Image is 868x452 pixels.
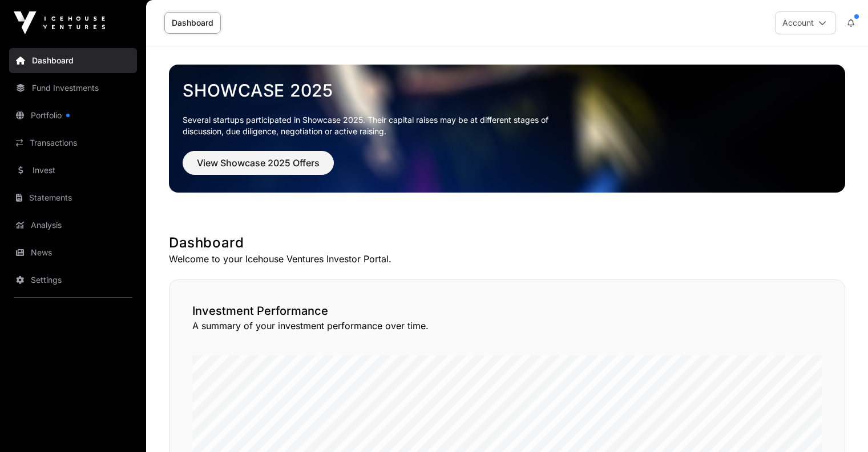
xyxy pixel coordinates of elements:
a: Settings [9,267,137,293]
button: Account [775,11,836,34]
a: Statements [9,185,137,210]
img: Showcase 2025 [169,65,845,193]
h2: Investment Performance [192,303,822,319]
a: Dashboard [164,12,221,34]
p: Several startups participated in Showcase 2025. Their capital raises may be at different stages o... [183,114,566,137]
a: Showcase 2025 [183,80,831,101]
p: Welcome to your Icehouse Ventures Investor Portal. [169,252,845,266]
img: Icehouse Ventures Logo [14,11,105,34]
span: View Showcase 2025 Offers [197,156,320,170]
p: A summary of your investment performance over time. [192,319,822,333]
a: Dashboard [9,48,137,73]
h1: Dashboard [169,234,845,252]
a: Invest [9,158,137,183]
a: View Showcase 2025 Offers [183,162,334,174]
a: Transactions [9,130,137,155]
a: Analysis [9,213,137,238]
button: View Showcase 2025 Offers [183,151,334,175]
a: Portfolio [9,103,137,128]
iframe: Chat Widget [811,397,868,452]
a: News [9,240,137,265]
a: Fund Investments [9,75,137,101]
